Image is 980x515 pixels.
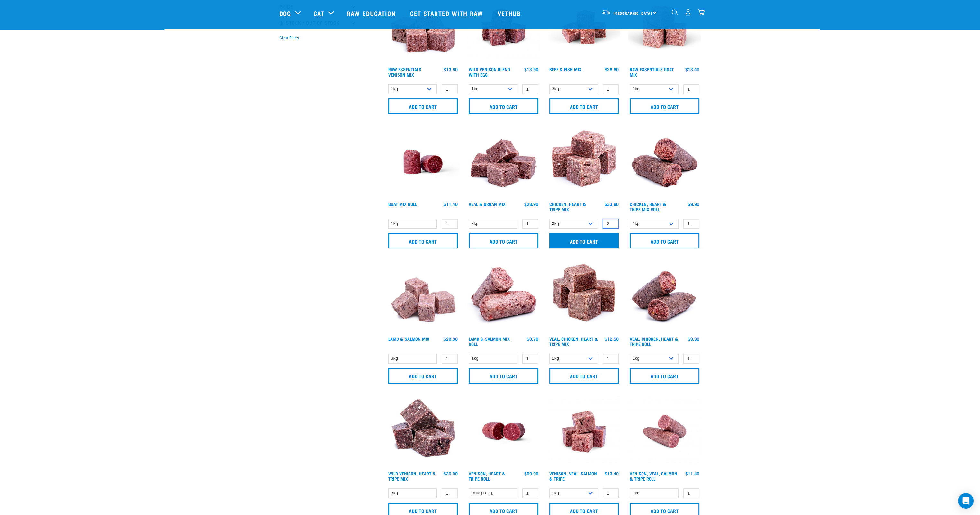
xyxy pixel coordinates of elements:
[444,471,458,476] div: $39.90
[549,368,619,384] input: Add to cart
[388,203,417,205] a: Goat Mix Roll
[548,395,621,468] img: Venison Veal Salmon Tripe 1621
[491,0,529,26] a: Vethub
[388,68,421,76] a: Raw Essentials Venison Mix
[630,368,699,384] input: Add to cart
[688,336,699,341] div: $9.90
[683,488,699,498] input: 1
[549,203,586,210] a: Chicken, Heart & Tripe Mix
[469,338,510,345] a: Lamb & Salmon Mix Roll
[467,260,540,333] img: 1261 Lamb Salmon Roll 01
[313,8,324,18] a: Cat
[444,336,458,341] div: $28.90
[630,338,678,345] a: Veal, Chicken, Heart & Tripe Roll
[685,471,699,476] div: $11.40
[279,35,299,41] button: Clear filters
[388,368,458,384] input: Add to cart
[522,84,538,94] input: 1
[630,98,699,114] input: Add to cart
[672,9,678,15] img: home-icon-1@2x.png
[469,233,538,248] input: Add to cart
[442,219,458,229] input: 1
[548,125,621,198] img: 1062 Chicken Heart Tripe Mix 01
[549,68,581,70] a: Beef & Fish Mix
[467,125,540,198] img: 1158 Veal Organ Mix 01
[469,368,538,384] input: Add to cart
[603,219,619,229] input: 1
[444,202,458,207] div: $11.40
[683,219,699,229] input: 1
[387,125,460,198] img: Raw Essentials Chicken Lamb Beef Bulk Minced Raw Dog Food Roll Unwrapped
[467,395,540,468] img: Raw Essentials Venison Heart & Tripe Hypoallergenic Raw Pet Food Bulk Roll Unwrapped
[388,472,436,480] a: Wild Venison, Heart & Tripe Mix
[605,67,619,72] div: $28.90
[683,84,699,94] input: 1
[958,493,974,509] div: Open Intercom Messenger
[444,67,458,72] div: $13.90
[630,68,674,76] a: Raw Essentials Goat Mix
[605,336,619,341] div: $12.50
[630,472,677,480] a: Venison, Veal, Salmon & Tripe Roll
[469,68,510,76] a: Wild Venison Blend with Egg
[685,9,691,16] img: user.png
[388,98,458,114] input: Add to cart
[469,472,505,480] a: Venison, Heart & Tripe Roll
[522,219,538,229] input: 1
[524,67,538,72] div: $13.90
[522,354,538,364] input: 1
[603,488,619,498] input: 1
[688,202,699,207] div: $9.90
[630,233,699,248] input: Add to cart
[698,9,705,16] img: home-icon@2x.png
[524,471,538,476] div: $99.99
[628,125,701,198] img: Chicken Heart Tripe Roll 01
[603,84,619,94] input: 1
[548,260,621,333] img: Veal Chicken Heart Tripe Mix 01
[549,98,619,114] input: Add to cart
[683,354,699,364] input: 1
[469,203,506,205] a: Veal & Organ Mix
[549,472,597,480] a: Venison, Veal, Salmon & Tripe
[387,395,460,468] img: 1171 Venison Heart Tripe Mix 01
[279,8,291,18] a: Dog
[630,203,666,210] a: Chicken, Heart & Tripe Mix Roll
[442,488,458,498] input: 1
[628,260,701,333] img: 1263 Chicken Organ Roll 02
[549,338,598,345] a: Veal, Chicken, Heart & Tripe Mix
[603,354,619,364] input: 1
[605,471,619,476] div: $13.40
[442,354,458,364] input: 1
[340,0,403,26] a: Raw Education
[685,67,699,72] div: $13.40
[527,336,538,341] div: $8.70
[549,233,619,248] input: Add to cart
[469,98,538,114] input: Add to cart
[602,9,610,15] img: van-moving.png
[442,84,458,94] input: 1
[388,233,458,248] input: Add to cart
[404,0,491,26] a: Get started with Raw
[614,12,652,14] span: [GEOGRAPHIC_DATA]
[388,338,429,340] a: Lamb & Salmon Mix
[628,395,701,468] img: Venison Veal Salmon Tripe 1651
[605,202,619,207] div: $33.90
[522,488,538,498] input: 1
[387,260,460,333] img: 1029 Lamb Salmon Mix 01
[524,202,538,207] div: $28.90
